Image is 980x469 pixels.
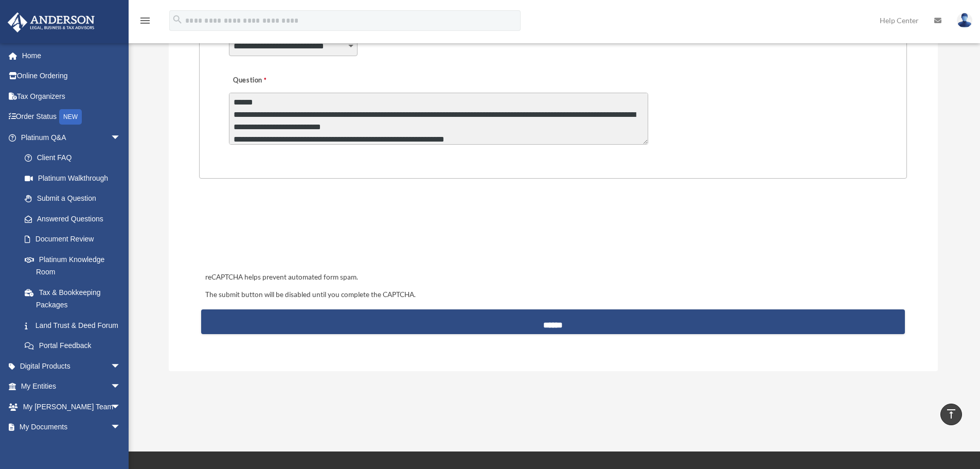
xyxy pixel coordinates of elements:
i: search [172,14,183,25]
div: The submit button will be disabled until you complete the CAPTCHA. [201,289,904,301]
iframe: reCAPTCHA [202,211,359,251]
label: Question [229,74,309,88]
span: arrow_drop_down [111,396,131,418]
a: Portal Feedback [14,336,136,356]
a: Submit a Question [14,188,131,209]
span: arrow_drop_down [111,356,131,377]
a: My Entitiesarrow_drop_down [7,376,136,397]
a: Answered Questions [14,209,136,229]
span: arrow_drop_down [111,127,131,148]
img: User Pic [957,13,972,28]
a: Land Trust & Deed Forum [14,315,136,336]
i: vertical_align_top [945,408,957,420]
a: menu [139,18,151,27]
a: Platinum Walkthrough [14,168,136,188]
a: My [PERSON_NAME] Teamarrow_drop_down [7,396,136,417]
a: Platinum Q&Aarrow_drop_down [7,127,136,148]
a: Digital Productsarrow_drop_down [7,356,136,376]
a: vertical_align_top [940,404,962,425]
div: reCAPTCHA helps prevent automated form spam. [201,271,904,284]
a: Tax & Bookkeeping Packages [14,282,136,315]
i: menu [139,14,151,27]
div: NEW [59,109,82,125]
a: Tax Organizers [7,86,136,107]
span: arrow_drop_down [111,376,131,397]
a: Client FAQ [14,148,136,168]
a: My Documentsarrow_drop_down [7,417,136,438]
a: Platinum Knowledge Room [14,249,136,282]
a: Home [7,45,136,66]
a: Document Review [14,229,136,250]
span: arrow_drop_down [111,417,131,438]
a: Online Ordering [7,66,136,86]
img: Anderson Advisors Platinum Portal [5,12,98,32]
a: Order StatusNEW [7,107,136,128]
